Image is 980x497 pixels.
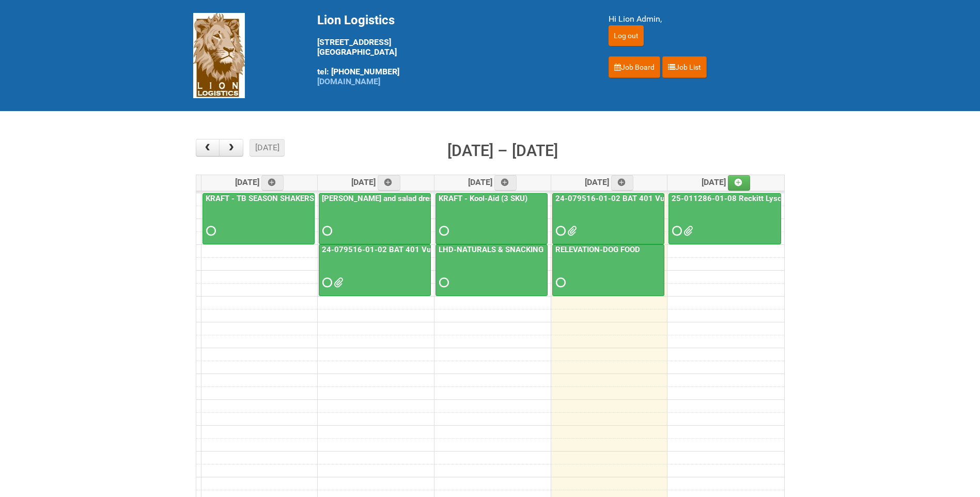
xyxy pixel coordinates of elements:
a: KRAFT - TB SEASON SHAKERS [203,193,315,245]
a: LHD-NATURALS & SNACKING [437,245,546,254]
a: RELEVATION-DOG FOOD [553,245,642,254]
h2: [DATE] – [DATE] [447,139,558,163]
span: Requested [322,279,330,286]
span: [DATE] [468,177,517,187]
a: Add an event [728,175,751,191]
span: 25-011286-01 - MOR - Blinding (GLS386).xlsm [683,227,691,235]
input: Log out [609,25,644,46]
span: Requested [556,227,563,235]
a: [DOMAIN_NAME] [317,76,380,86]
span: Requested [672,227,679,235]
span: [DATE] [702,177,751,187]
a: Add an event [611,175,634,191]
span: [DATE] [235,177,284,187]
a: 25-011286-01-08 Reckitt Lysol Laundry Scented - BLINDING (hold slot) [668,193,781,245]
a: KRAFT - Kool-Aid (3 SKU) [435,193,548,245]
img: Lion Logistics [193,13,245,98]
span: Requested [439,227,446,235]
a: 24-079516-01-02 BAT 401 Vuse Box RCT [552,193,664,245]
a: KRAFT - Kool-Aid (3 SKU) [437,194,530,203]
a: [PERSON_NAME] and salad dressing [319,193,431,245]
a: LHD-NATURALS & SNACKING [435,244,548,296]
a: Lion Logistics [193,50,245,60]
span: Requested [206,227,213,235]
span: Requested [439,279,446,286]
div: Hi Lion Admin, [609,13,787,25]
a: Add an event [378,175,400,191]
span: GROUP 1000.jpg 24-079516-01 BAT 401 Vuse Box RCT - Address File - 3rd Batch 9.25.xlsx RAIBAT Vuse... [567,227,574,235]
a: [PERSON_NAME] and salad dressing [320,194,450,203]
span: [DATE] [585,177,634,187]
a: Job List [662,56,707,78]
div: [STREET_ADDRESS] [GEOGRAPHIC_DATA] tel: [PHONE_NUMBER] [317,13,583,86]
a: Add an event [494,175,517,191]
a: KRAFT - TB SEASON SHAKERS [204,194,316,203]
a: Add an event [261,175,284,191]
span: GROUP 1000.jpg RAIBAT Vuse Pro Box RCT Study - Pregnancy Test Letter - 11JUL2025.pdf 24-079516-01... [334,279,341,286]
span: Requested [322,227,330,235]
a: 24-079516-01-02 BAT 401 Vuse Box RCT [320,245,474,254]
span: [DATE] [351,177,400,187]
button: [DATE] [250,139,285,157]
span: Lion Logistics [317,13,395,27]
a: Job Board [609,56,660,78]
a: 24-079516-01-02 BAT 401 Vuse Box RCT [319,244,431,296]
a: 25-011286-01-08 Reckitt Lysol Laundry Scented - BLINDING (hold slot) [670,194,924,203]
a: 24-079516-01-02 BAT 401 Vuse Box RCT [553,194,707,203]
a: RELEVATION-DOG FOOD [552,244,664,296]
span: Requested [556,279,563,286]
